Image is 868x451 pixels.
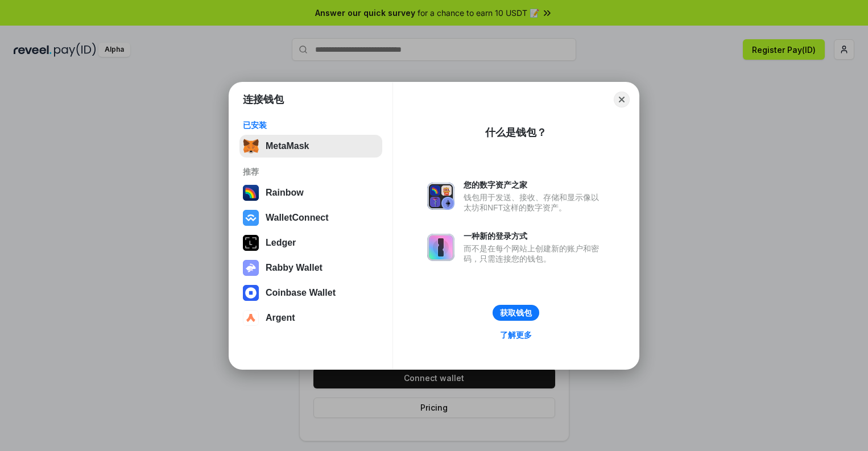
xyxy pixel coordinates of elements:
button: Coinbase Wallet [239,282,382,304]
button: 获取钱包 [493,305,539,321]
img: svg+xml,%3Csvg%20xmlns%3D%22http%3A%2F%2Fwww.w3.org%2F2000%2Fsvg%22%20fill%3D%22none%22%20viewBox... [427,234,454,261]
div: 了解更多 [500,330,532,340]
button: Close [614,92,630,107]
img: svg+xml,%3Csvg%20xmlns%3D%22http%3A%2F%2Fwww.w3.org%2F2000%2Fsvg%22%20width%3D%2228%22%20height%3... [243,235,259,251]
div: Ledger [266,238,296,248]
a: 了解更多 [493,328,539,342]
h1: 连接钱包 [243,93,284,106]
button: Rainbow [239,181,382,204]
div: Rabby Wallet [266,263,323,273]
div: 已安装 [243,120,379,130]
button: MetaMask [239,135,382,158]
img: svg+xml,%3Csvg%20width%3D%2228%22%20height%3D%2228%22%20viewBox%3D%220%200%2028%2028%22%20fill%3D... [243,285,259,301]
div: 推荐 [243,167,379,177]
div: 什么是钱包？ [485,126,547,139]
button: Argent [239,307,382,329]
div: 您的数字资产之家 [464,180,605,190]
img: svg+xml,%3Csvg%20width%3D%2228%22%20height%3D%2228%22%20viewBox%3D%220%200%2028%2028%22%20fill%3D... [243,310,259,326]
img: svg+xml,%3Csvg%20width%3D%22120%22%20height%3D%22120%22%20viewBox%3D%220%200%20120%20120%22%20fil... [243,185,259,201]
div: WalletConnect [266,213,329,223]
div: 钱包用于发送、接收、存储和显示像以太坊和NFT这样的数字资产。 [464,192,605,213]
img: svg+xml,%3Csvg%20xmlns%3D%22http%3A%2F%2Fwww.w3.org%2F2000%2Fsvg%22%20fill%3D%22none%22%20viewBox... [243,260,259,276]
img: svg+xml,%3Csvg%20width%3D%2228%22%20height%3D%2228%22%20viewBox%3D%220%200%2028%2028%22%20fill%3D... [243,210,259,226]
img: svg+xml,%3Csvg%20xmlns%3D%22http%3A%2F%2Fwww.w3.org%2F2000%2Fsvg%22%20fill%3D%22none%22%20viewBox... [427,183,454,210]
button: Rabby Wallet [239,256,382,279]
img: svg+xml,%3Csvg%20fill%3D%22none%22%20height%3D%2233%22%20viewBox%3D%220%200%2035%2033%22%20width%... [243,138,259,154]
button: WalletConnect [239,206,382,229]
div: Argent [266,313,295,323]
div: MetaMask [266,141,309,151]
div: 一种新的登录方式 [464,231,605,241]
button: Ledger [239,231,382,254]
div: Rainbow [266,188,304,198]
div: 而不是在每个网站上创建新的账户和密码，只需连接您的钱包。 [464,243,605,264]
div: 获取钱包 [500,308,532,318]
div: Coinbase Wallet [266,288,336,298]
